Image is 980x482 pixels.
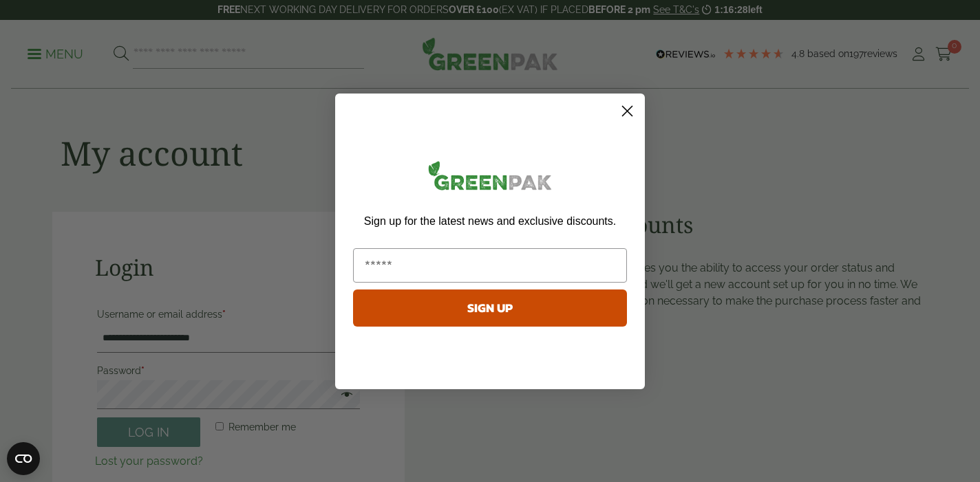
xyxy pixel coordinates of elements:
img: greenpak_logo [353,155,627,201]
button: Close dialog [615,99,639,123]
span: Sign up for the latest news and exclusive discounts. [364,215,616,227]
button: SIGN UP [353,289,627,327]
input: Email [353,248,627,283]
button: Open CMP widget [7,442,40,475]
